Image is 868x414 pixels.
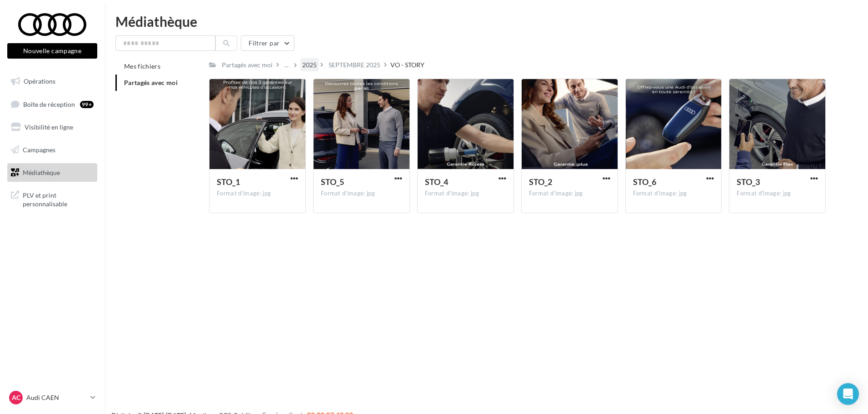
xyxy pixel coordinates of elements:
[737,190,818,198] div: Format d'image: jpg
[115,15,857,28] div: Médiathèque
[529,190,610,198] div: Format d'image: jpg
[222,60,273,70] div: Partagés avec moi
[390,60,424,70] div: VO - STORY
[5,95,99,114] a: Boîte de réception99+
[12,393,20,402] span: AC
[241,35,294,51] button: Filtrer par
[5,118,99,137] a: Visibilité en ligne
[24,77,55,85] span: Opérations
[5,163,99,182] a: Médiathèque
[124,79,178,86] span: Partagés avec moi
[425,177,448,187] span: STO_4
[283,59,290,71] div: ...
[23,189,94,209] span: PLV et print personnalisable
[25,123,73,131] span: Visibilité en ligne
[7,43,97,59] button: Nouvelle campagne
[529,177,552,187] span: STO_2
[26,393,87,402] p: Audi CAEN
[7,389,97,406] a: AC Audi CAEN
[633,190,714,198] div: Format d'image: jpg
[217,190,298,198] div: Format d'image: jpg
[23,168,60,176] span: Médiathèque
[217,177,240,187] span: STO_1
[5,72,99,91] a: Opérations
[633,177,656,187] span: STO_6
[321,177,344,187] span: STO_5
[425,190,506,198] div: Format d'image: jpg
[737,177,760,187] span: STO_3
[5,185,99,212] a: PLV et print personnalisable
[302,60,317,70] div: 2025
[5,140,99,160] a: Campagnes
[80,101,94,108] div: 99+
[124,62,160,70] span: Mes fichiers
[321,190,402,198] div: Format d'image: jpg
[329,60,380,70] div: SEPTEMBRE 2025
[23,146,55,154] span: Campagnes
[837,383,859,405] div: Open Intercom Messenger
[23,100,75,108] span: Boîte de réception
